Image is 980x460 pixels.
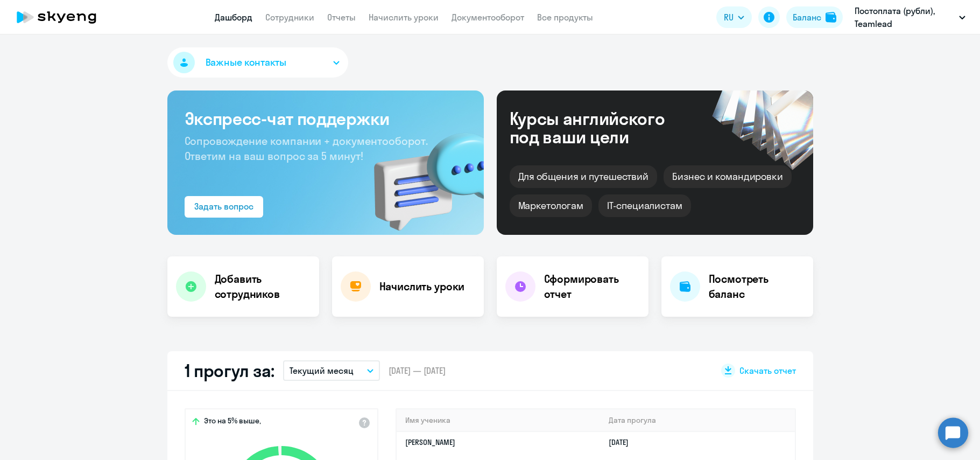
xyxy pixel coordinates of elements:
[167,47,348,78] button: Важные контакты
[185,360,274,381] h2: 1 прогул за:
[215,12,252,23] a: Дашборд
[544,271,640,302] h4: Сформировать отчет
[849,4,971,30] button: Постоплата (рубли), Teamlead
[185,108,467,129] h3: Экспресс-чат поддержки
[204,416,261,429] span: Это на 5% выше,
[826,12,836,23] img: balance
[452,12,524,23] a: Документооборот
[724,11,734,24] span: RU
[600,409,794,431] th: Дата прогула
[510,165,658,188] div: Для общения и путешествий
[379,279,465,294] h4: Начислить уроки
[709,271,805,302] h4: Посмотреть баланс
[510,194,592,217] div: Маркетологам
[389,365,446,377] span: [DATE] — [DATE]
[283,360,380,381] button: Текущий месяц
[290,364,354,377] p: Текущий месяц
[206,55,286,69] span: Важные контакты
[185,196,263,218] button: Задать вопрос
[855,4,955,30] p: Постоплата (рубли), Teamlead
[609,437,637,447] a: [DATE]
[664,165,792,188] div: Бизнес и командировки
[716,6,752,28] button: RU
[598,194,691,217] div: IT-специалистам
[194,200,253,213] div: Задать вопрос
[537,12,593,23] a: Все продукты
[265,12,314,23] a: Сотрудники
[510,109,694,146] div: Курсы английского под ваши цели
[405,437,455,447] a: [PERSON_NAME]
[793,11,821,24] div: Баланс
[369,12,439,23] a: Начислить уроки
[739,365,796,377] span: Скачать отчет
[358,114,484,235] img: bg-img
[185,134,428,163] span: Сопровождение компании + документооборот. Ответим на ваш вопрос за 5 минут!
[786,6,843,28] button: Балансbalance
[397,409,601,431] th: Имя ученика
[215,271,311,302] h4: Добавить сотрудников
[327,12,356,23] a: Отчеты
